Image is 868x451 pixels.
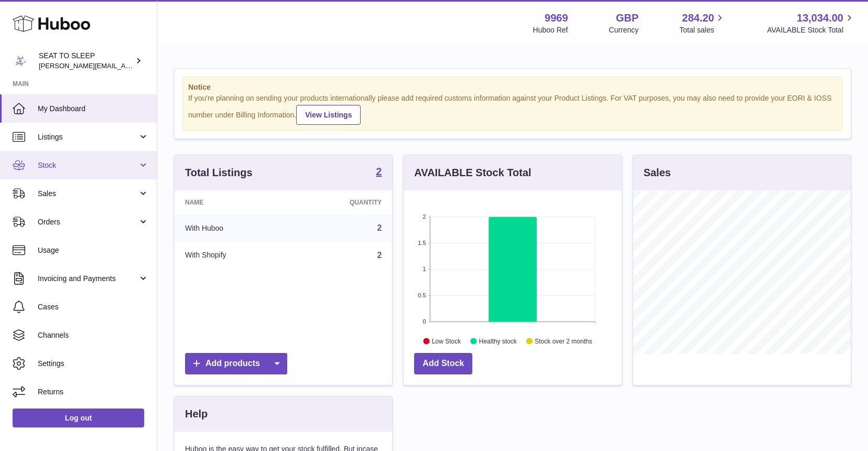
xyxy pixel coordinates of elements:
h3: Help [185,407,208,421]
span: Cases [38,302,149,312]
span: Listings [38,132,138,142]
span: Stock [38,160,138,170]
strong: 9969 [545,11,568,25]
a: Log out [13,409,144,427]
h3: AVAILABLE Stock Total [414,166,531,180]
span: 13,034.00 [797,11,843,25]
text: 2 [423,213,426,220]
span: Channels [38,330,149,340]
a: 13,034.00 AVAILABLE Stock Total [767,11,855,35]
h3: Sales [644,166,671,180]
span: Total sales [679,25,726,35]
strong: GBP [616,11,638,25]
a: 2 [376,166,382,179]
div: If you're planning on sending your products internationally please add required customs informati... [188,93,837,125]
span: My Dashboard [38,104,149,114]
td: With Huboo [175,214,292,242]
span: Returns [38,387,149,397]
div: SEAT TO SLEEP [39,51,133,71]
a: View Listings [296,105,361,125]
span: Orders [38,217,138,227]
span: Usage [38,245,149,255]
span: [PERSON_NAME][EMAIL_ADDRESS][DOMAIN_NAME] [39,61,210,70]
text: Low Stock [432,337,461,345]
a: 284.20 Total sales [679,11,726,35]
text: 1.5 [418,240,426,246]
strong: 2 [376,166,382,177]
a: Add products [185,353,287,374]
span: Invoicing and Payments [38,274,138,284]
text: 1 [423,266,426,272]
span: Settings [38,359,149,369]
strong: Notice [188,82,837,92]
th: Name [175,190,292,214]
text: 0.5 [418,292,426,298]
div: Huboo Ref [533,25,568,35]
span: AVAILABLE Stock Total [767,25,855,35]
a: 2 [377,223,382,232]
img: amy@seattosleep.co.uk [13,53,28,69]
text: Stock over 2 months [535,337,592,345]
a: Add Stock [414,353,472,374]
text: Healthy stock [479,337,517,345]
div: Currency [609,25,639,35]
td: With Shopify [175,242,292,269]
a: 2 [377,251,382,260]
h3: Total Listings [185,166,253,180]
span: Sales [38,189,138,199]
th: Quantity [292,190,392,214]
text: 0 [423,318,426,325]
span: 284.20 [682,11,714,25]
